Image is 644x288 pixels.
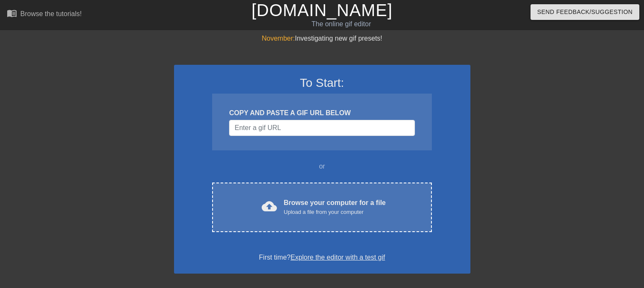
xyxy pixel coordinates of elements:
input: Username [229,120,415,136]
span: November: [262,35,295,42]
div: Browse your computer for a file [284,198,386,216]
a: Explore the editor with a test gif [290,254,385,261]
h3: To Start: [185,76,459,90]
span: Send Feedback/Suggestion [537,7,633,17]
div: COPY AND PASTE A GIF URL BELOW [229,108,415,118]
span: menu_book [7,8,17,18]
a: Browse the tutorials! [7,8,82,21]
div: Browse the tutorials! [20,10,82,17]
button: Send Feedback/Suggestion [531,4,639,20]
a: [DOMAIN_NAME] [252,1,392,19]
div: Investigating new gif presets! [174,33,470,44]
div: Upload a file from your computer [284,208,386,216]
div: First time? [185,252,459,263]
span: cloud_upload [262,199,277,214]
div: The online gif editor [219,19,464,29]
div: or [196,161,448,172]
